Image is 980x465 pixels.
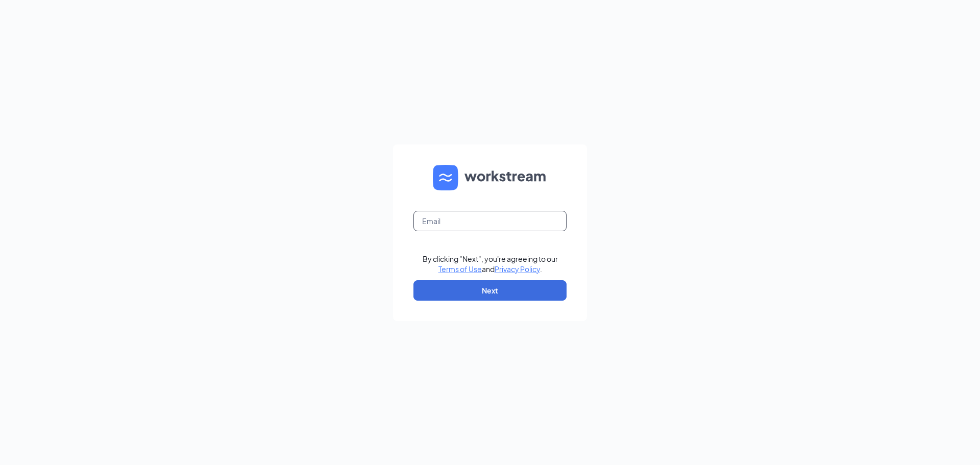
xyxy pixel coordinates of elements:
[413,211,567,231] input: Email
[495,264,540,274] a: Privacy Policy
[413,280,567,301] button: Next
[438,264,482,274] a: Terms of Use
[423,254,558,274] div: By clicking "Next", you're agreeing to our and .
[433,165,547,190] img: WS logo and Workstream text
